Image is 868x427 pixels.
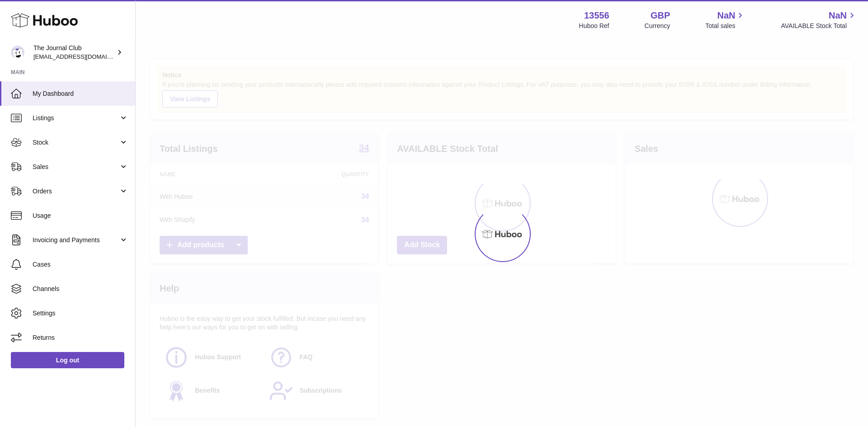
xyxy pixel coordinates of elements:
div: The Journal Club [33,44,115,61]
a: Log out [11,352,124,368]
div: Huboo Ref [579,22,609,30]
span: NaN [829,9,847,22]
a: NaN Total sales [705,9,745,30]
span: Stock [33,138,119,147]
span: [EMAIL_ADDRESS][DOMAIN_NAME] [33,53,133,60]
a: NaN AVAILABLE Stock Total [781,9,857,30]
strong: GBP [651,9,670,22]
strong: 13556 [584,9,609,22]
span: Usage [33,211,128,220]
span: Orders [33,187,119,196]
div: Currency [645,22,670,30]
span: Sales [33,163,119,171]
span: AVAILABLE Stock Total [781,22,857,30]
span: Invoicing and Payments [33,236,119,244]
img: internalAdmin-13556@internal.huboo.com [11,46,24,59]
span: Settings [33,309,128,318]
span: Cases [33,260,128,269]
span: NaN [717,9,735,22]
span: Channels [33,285,128,293]
span: My Dashboard [33,89,128,98]
span: Total sales [705,22,745,30]
span: Listings [33,114,119,122]
span: Returns [33,333,128,342]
